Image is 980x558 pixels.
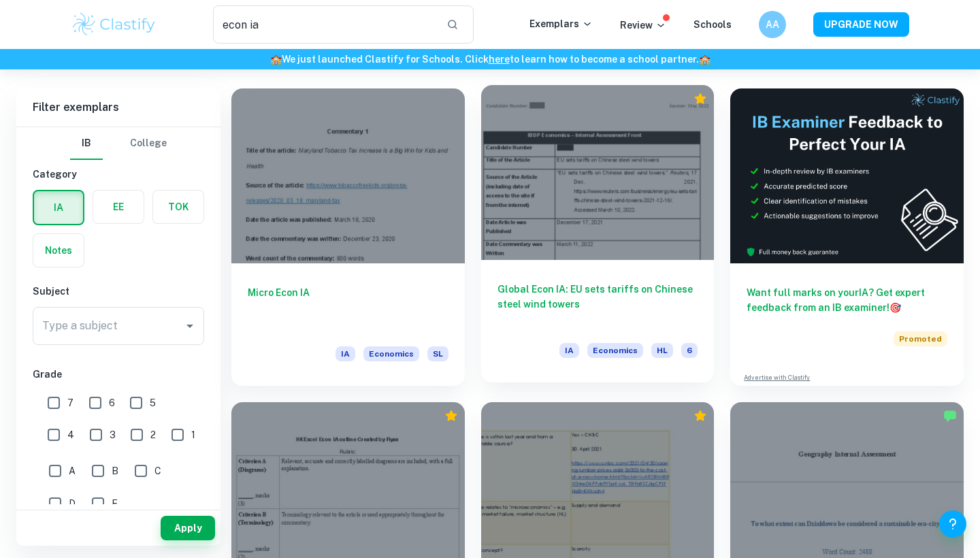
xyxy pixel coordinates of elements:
[943,409,957,423] img: Marked
[16,88,220,127] h6: Filter exemplars
[109,395,115,410] span: 6
[69,496,76,511] span: D
[620,18,666,33] p: Review
[497,282,698,327] h6: Global Econ IA: EU sets tariffs on Chinese steel wind towers
[693,19,732,30] a: Schools
[33,367,204,382] h6: Grade
[150,395,156,410] span: 5
[248,285,448,330] h6: Micro Econ IA
[231,88,465,386] a: Micro Econ IAIAEconomicsSL
[744,373,810,382] a: Advertise with Clastify
[651,343,673,358] span: HL
[33,167,204,182] h6: Category
[69,463,76,478] span: A
[191,427,195,442] span: 1
[154,463,161,478] span: C
[481,88,715,386] a: Global Econ IA: EU sets tariffs on Chinese steel wind towersIAEconomicsHL6
[489,54,510,65] a: here
[529,16,593,31] p: Exemplars
[161,516,215,540] button: Apply
[681,343,698,358] span: 6
[93,191,144,223] button: EE
[699,54,710,65] span: 🏫
[730,88,964,263] img: Thumbnail
[213,5,436,44] input: Search for any exemplars...
[33,284,204,299] h6: Subject
[813,12,909,37] button: UPGRADE NOW
[427,346,448,361] span: SL
[34,191,83,224] button: IA
[889,302,901,313] span: 🎯
[150,427,156,442] span: 2
[67,395,73,410] span: 7
[693,92,707,105] div: Premium
[70,127,167,160] div: Filter type choice
[67,427,74,442] span: 4
[747,285,947,315] h6: Want full marks on your IA ? Get expert feedback from an IB examiner!
[33,234,84,267] button: Notes
[70,127,103,160] button: IB
[693,409,707,423] div: Premium
[71,11,157,38] img: Clastify logo
[112,463,118,478] span: B
[444,409,458,423] div: Premium
[336,346,355,361] span: IA
[110,427,116,442] span: 3
[130,127,167,160] button: College
[112,496,118,511] span: E
[894,331,947,346] span: Promoted
[180,316,199,335] button: Open
[559,343,579,358] span: IA
[939,510,966,538] button: Help and Feedback
[153,191,203,223] button: TOK
[759,11,786,38] button: AA
[363,346,419,361] span: Economics
[587,343,643,358] span: Economics
[730,88,964,386] a: Want full marks on yourIA? Get expert feedback from an IB examiner!PromotedAdvertise with Clastify
[765,17,781,32] h6: AA
[270,54,282,65] span: 🏫
[3,52,977,67] h6: We just launched Clastify for Schools. Click to learn how to become a school partner.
